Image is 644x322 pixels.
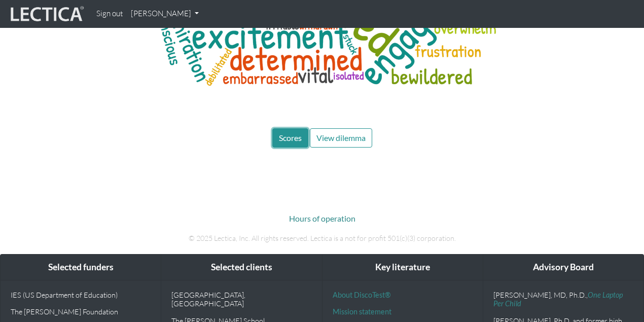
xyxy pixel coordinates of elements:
[323,255,483,280] div: Key literature
[8,5,84,24] img: lecticalive
[11,307,151,316] p: The [PERSON_NAME] Foundation
[41,233,603,244] p: © 2025 Lectica, Inc. All rights reserved. Lectica is a not for profit 501(c)(3) corporation.
[289,213,355,223] a: Hours of operation
[493,291,623,308] a: One Laptop Per Child
[11,291,151,299] p: IES (US Department of Education)
[272,128,308,148] button: Scores
[493,291,633,308] p: [PERSON_NAME], MD, Ph.D.,
[161,255,321,280] div: Selected clients
[127,4,203,24] a: [PERSON_NAME]
[316,133,366,142] span: View dilemma
[333,291,390,299] a: About DiscoTest®
[279,133,302,142] span: Scores
[1,255,161,280] div: Selected funders
[171,291,311,308] p: [GEOGRAPHIC_DATA], [GEOGRAPHIC_DATA]
[483,255,643,280] div: Advisory Board
[92,4,127,24] a: Sign out
[333,307,391,316] a: Mission statement
[310,128,372,148] button: View dilemma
